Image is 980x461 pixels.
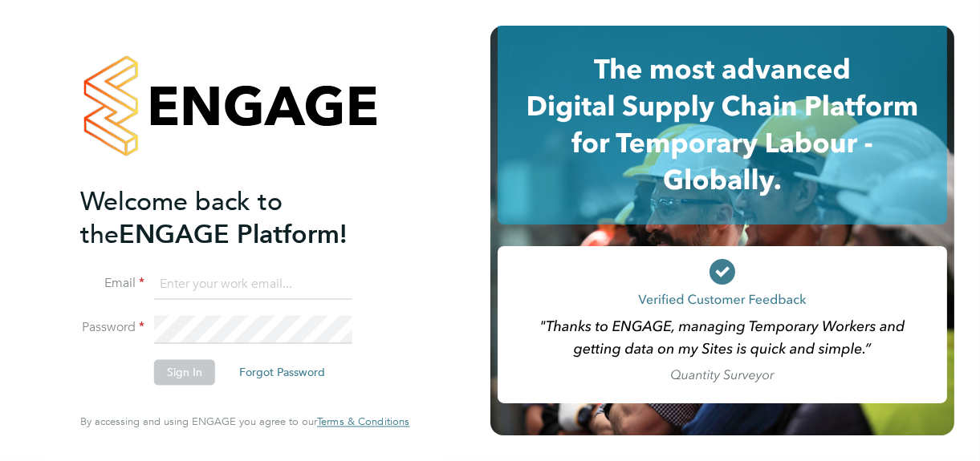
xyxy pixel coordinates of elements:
[317,416,409,429] a: Terms & Conditions
[317,415,409,429] span: Terms & Conditions
[226,360,338,386] button: Forgot Password
[80,320,144,337] label: Password
[80,415,409,429] span: By accessing and using ENGAGE you agree to our
[154,360,215,386] button: Sign In
[80,275,144,292] label: Email
[80,185,393,251] h2: ENGAGE Platform!
[80,186,283,250] span: Welcome back to the
[154,270,352,299] input: Enter your work email...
